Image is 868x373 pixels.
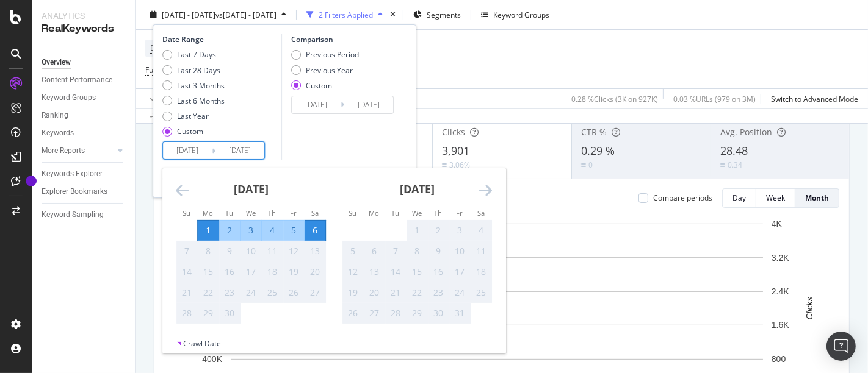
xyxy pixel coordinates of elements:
[162,49,225,60] div: Last 7 Days
[795,188,839,208] button: Month
[291,49,359,60] div: Previous Period
[176,307,197,319] div: 28
[364,266,385,278] div: 13
[449,286,470,299] div: 24
[176,282,198,303] td: Not available. Sunday, September 21, 2025
[412,208,422,218] small: We
[202,354,222,364] text: 400K
[241,266,261,278] div: 17
[176,261,198,282] td: Not available. Sunday, September 14, 2025
[342,282,364,303] td: Not available. Sunday, October 19, 2025
[385,241,407,261] td: Not available. Tuesday, October 7, 2025
[176,241,198,261] td: Not available. Sunday, September 7, 2025
[283,220,305,241] td: Selected. Friday, September 5, 2025
[283,224,304,236] div: 5
[305,241,326,261] td: Not available. Saturday, September 13, 2025
[177,126,203,137] div: Custom
[581,126,607,138] span: CTR %
[198,286,219,299] div: 22
[388,9,398,21] div: times
[219,303,241,324] td: Not available. Tuesday, September 30, 2025
[215,9,277,20] span: vs [DATE] - [DATE]
[219,282,241,303] td: Not available. Tuesday, September 23, 2025
[42,168,103,180] div: Keywords Explorer
[198,307,219,319] div: 29
[581,143,615,158] span: 0.29 %
[219,307,240,319] div: 30
[145,65,172,75] span: Full URL
[449,282,471,303] td: Not available. Friday, October 24, 2025
[342,261,364,282] td: Not available. Sunday, October 12, 2025
[176,266,197,278] div: 14
[471,261,492,282] td: Not available. Saturday, October 18, 2025
[262,286,283,299] div: 25
[434,208,442,218] small: Th
[728,160,742,170] div: 0.34
[283,261,305,282] td: Not available. Friday, September 19, 2025
[42,22,125,36] div: RealKeywords
[428,245,449,257] div: 9
[42,56,126,69] a: Overview
[756,188,795,208] button: Week
[471,241,492,261] td: Not available. Saturday, October 11, 2025
[215,142,264,159] input: End Date
[42,185,107,198] div: Explorer Bookmarks
[198,261,219,282] td: Not available. Monday, September 15, 2025
[283,266,304,278] div: 19
[150,43,173,53] span: Device
[385,303,407,324] td: Not available. Tuesday, October 28, 2025
[176,303,198,324] td: Not available. Sunday, September 28, 2025
[407,220,428,241] td: Not available. Wednesday, October 1, 2025
[427,9,461,20] span: Segments
[305,261,326,282] td: Not available. Saturday, September 20, 2025
[177,49,216,60] div: Last 7 Days
[471,286,491,299] div: 25
[493,9,549,20] div: Keyword Groups
[203,208,213,218] small: Mo
[471,220,492,241] td: Not available. Saturday, October 4, 2025
[449,160,470,170] div: 3.06%
[805,297,814,319] text: Clicks
[385,307,406,319] div: 28
[42,109,126,122] a: Ranking
[428,307,449,319] div: 30
[306,80,332,90] div: Custom
[476,5,554,24] button: Keyword Groups
[262,261,283,282] td: Not available. Thursday, September 18, 2025
[364,241,385,261] td: Not available. Monday, October 6, 2025
[407,286,427,299] div: 22
[306,65,353,75] div: Previous Year
[364,307,385,319] div: 27
[241,286,261,299] div: 24
[364,303,385,324] td: Not available. Monday, October 27, 2025
[766,89,858,108] button: Switch to Advanced Mode
[292,96,341,113] input: Start Date
[407,303,428,324] td: Not available. Wednesday, October 29, 2025
[449,245,470,257] div: 10
[306,49,359,60] div: Previous Period
[407,261,428,282] td: Not available. Wednesday, October 15, 2025
[364,245,385,257] div: 6
[428,241,449,261] td: Not available. Thursday, October 9, 2025
[305,266,325,278] div: 20
[385,261,407,282] td: Not available. Tuesday, October 14, 2025
[449,303,471,324] td: Not available. Friday, October 31, 2025
[471,266,491,278] div: 18
[42,91,96,104] div: Keyword Groups
[342,241,364,261] td: Not available. Sunday, October 5, 2025
[162,111,225,121] div: Last Year
[219,224,240,236] div: 2
[176,183,189,198] div: Move backward to switch to the previous month.
[342,245,363,257] div: 5
[477,208,485,218] small: Sa
[342,266,363,278] div: 12
[653,193,712,203] div: Compare periods
[772,286,789,296] text: 2.4K
[283,245,304,257] div: 12
[162,65,225,75] div: Last 28 Days
[407,224,427,236] div: 1
[162,80,225,90] div: Last 3 Months
[385,245,406,257] div: 7
[42,185,126,198] a: Explorer Bookmarks
[162,9,215,20] span: [DATE] - [DATE]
